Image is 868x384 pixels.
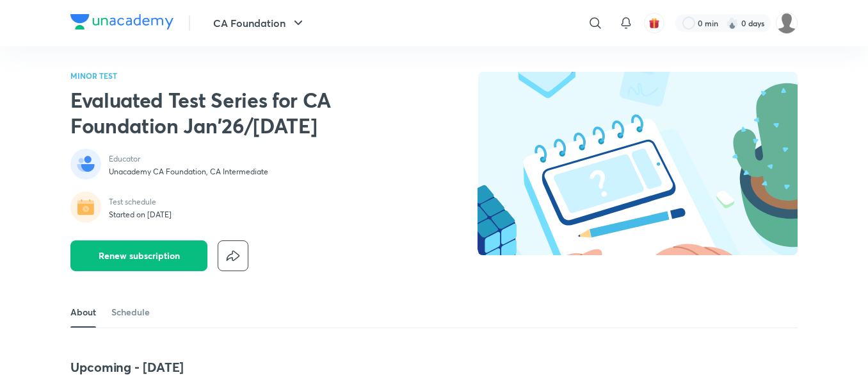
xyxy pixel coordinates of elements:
img: Syeda Nayareen [776,12,798,34]
p: Started on [DATE] [109,210,172,220]
p: Test schedule [109,197,172,207]
img: Company Logo [70,14,173,29]
button: CA Foundation [205,10,314,36]
p: Educator [109,154,268,164]
h4: Upcoming - [DATE] [70,359,553,376]
p: MINOR TEST [70,72,398,79]
img: avatar [648,17,660,29]
a: About [70,297,96,328]
button: avatar [644,13,664,33]
img: streak [726,17,739,29]
button: Renew subscription [70,240,207,271]
a: Schedule [111,297,150,328]
span: Renew subscription [99,249,180,262]
p: Unacademy CA Foundation, CA Intermediate [109,167,268,177]
a: Company Logo [70,14,173,33]
h2: Evaluated Test Series for CA Foundation Jan'26/[DATE] [70,87,398,138]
